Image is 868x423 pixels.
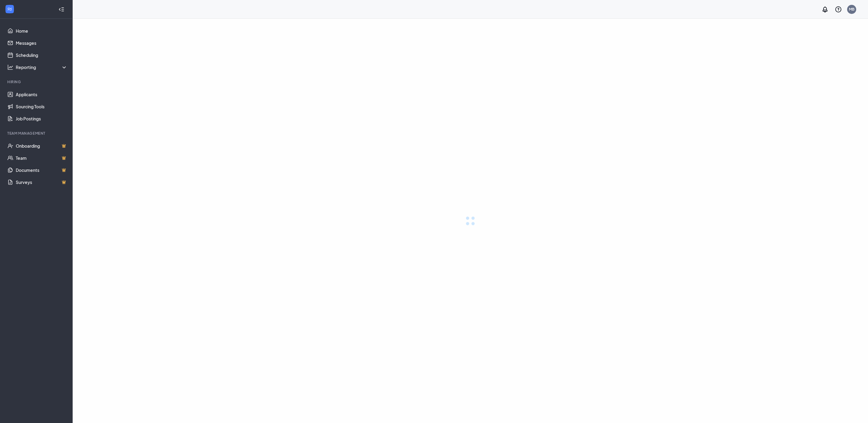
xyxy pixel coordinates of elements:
[16,25,67,37] a: Home
[16,164,67,176] a: DocumentsCrown
[16,113,67,125] a: Job Postings
[16,88,67,100] a: Applicants
[16,140,67,152] a: OnboardingCrown
[16,37,67,49] a: Messages
[16,152,67,164] a: TeamCrown
[7,131,66,136] div: Team Management
[821,6,829,13] svg: Notifications
[16,49,67,61] a: Scheduling
[7,64,13,70] svg: Analysis
[7,6,13,12] svg: WorkstreamLogo
[835,6,842,13] svg: QuestionInfo
[16,64,68,70] div: Reporting
[7,79,66,84] div: Hiring
[16,176,67,188] a: SurveysCrown
[58,6,64,12] svg: Collapse
[849,7,854,12] div: MB
[16,100,67,113] a: Sourcing Tools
